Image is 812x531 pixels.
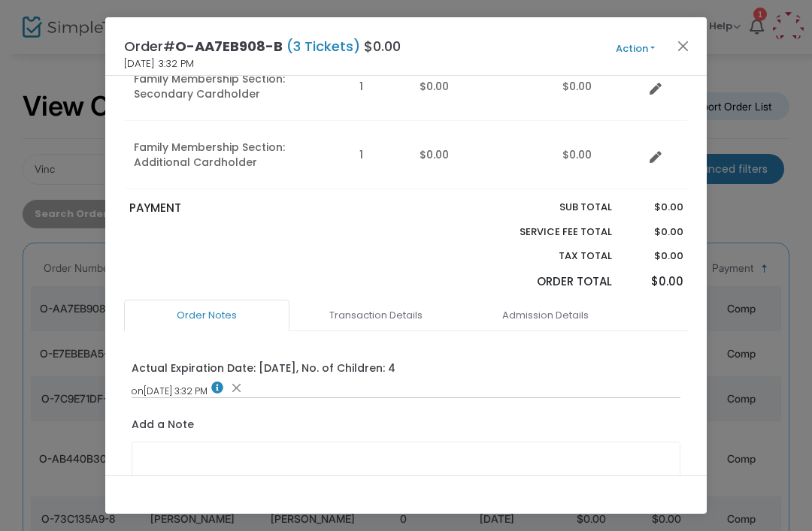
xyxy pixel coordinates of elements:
p: Tax Total [484,249,612,264]
td: $0.00 [553,53,644,121]
p: Order Total [484,273,612,291]
p: PAYMENT [129,200,399,217]
a: Order Notes [124,300,289,331]
p: $0.00 [626,200,683,215]
td: $0.00 [411,121,553,189]
td: $0.00 [411,53,553,121]
p: $0.00 [626,249,683,264]
p: Sub total [484,200,612,215]
button: Action [590,41,680,57]
p: $0.00 [626,225,683,240]
span: on [132,384,144,397]
h4: Order# $0.00 [124,36,401,56]
a: Transaction Details [293,300,459,331]
td: Family Membership Section: Additional Cardholder [125,121,350,189]
a: Admission Details [462,300,628,331]
span: O-AA7EB908-B [175,37,283,56]
td: 1 [350,121,411,189]
p: Service Fee Total [484,225,612,240]
td: $0.00 [553,121,644,189]
td: 1 [350,53,411,121]
p: $0.00 [626,273,683,291]
td: Family Membership Section: Secondary Cardholder [125,53,350,121]
span: (3 Tickets) [283,37,364,56]
div: [DATE] 3:32 PM [132,382,681,398]
div: Actual Expiration Date: [DATE], No. of Children: 4 [132,361,395,376]
label: Add a Note [132,417,194,436]
span: [DATE] 3:32 PM [124,56,194,71]
button: Close [674,36,693,56]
